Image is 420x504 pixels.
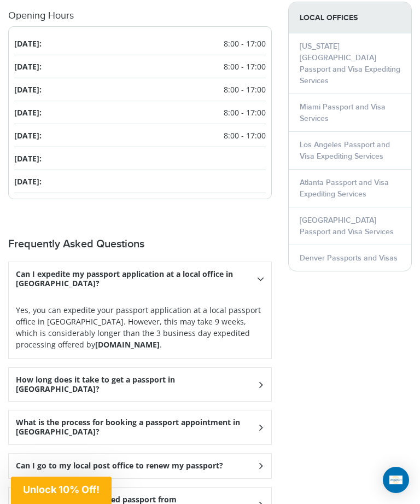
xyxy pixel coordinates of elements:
li: [DATE]: [14,170,266,193]
span: 8:00 - 17:00 [224,61,266,72]
span: 8:00 - 17:00 [224,38,266,49]
span: 8:00 - 17:00 [224,130,266,141]
a: Los Angeles Passport and Visa Expediting Services [300,140,390,161]
p: Yes, you can expedite your passport application at a local passport office in [GEOGRAPHIC_DATA]. ... [16,304,264,350]
li: [DATE]: [14,32,266,55]
span: 8:00 - 17:00 [224,84,266,95]
h3: Can I expedite my passport application at a local office in [GEOGRAPHIC_DATA]? [16,270,257,288]
h2: Frequently Asked Questions [8,237,272,251]
span: 8:00 - 17:00 [224,107,266,118]
h3: Can I go to my local post office to renew my passport? [16,461,223,471]
span: Unlock 10% Off! [23,484,100,495]
li: [DATE]: [14,78,266,101]
strong: LOCAL OFFICES [289,2,411,33]
a: [US_STATE][GEOGRAPHIC_DATA] Passport and Visa Expediting Services [300,42,400,85]
div: Unlock 10% Off! [11,477,112,504]
li: [DATE]: [14,101,266,124]
li: [DATE]: [14,124,266,147]
a: [GEOGRAPHIC_DATA] Passport and Visa Services [300,216,394,236]
h3: What is the process for booking a passport appointment in [GEOGRAPHIC_DATA]? [16,418,257,437]
li: [DATE]: [14,147,266,170]
li: [DATE]: [14,55,266,78]
h3: How long does it take to get a passport in [GEOGRAPHIC_DATA]? [16,375,257,394]
div: Open Intercom Messenger [383,467,409,493]
strong: [DOMAIN_NAME] [95,339,160,350]
a: Atlanta Passport and Visa Expediting Services [300,178,389,199]
a: Denver Passports and Visas [300,253,398,263]
h4: Opening Hours [8,10,272,21]
a: Miami Passport and Visa Services [300,102,386,123]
